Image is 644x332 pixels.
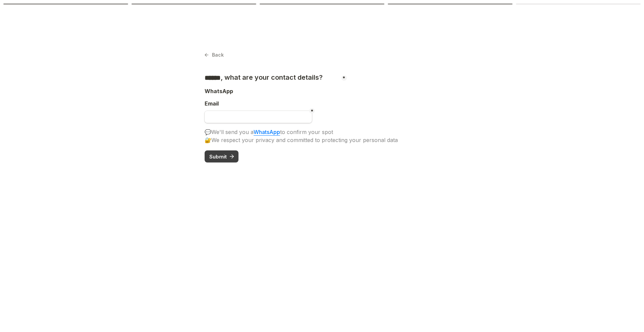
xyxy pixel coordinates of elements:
[205,88,233,94] span: WhatsApp
[211,129,254,135] span: We'll send you a
[209,154,227,159] span: Submit
[205,73,324,82] h3: , what are your contact details?
[211,137,398,143] span: We respect your privacy and committed to protecting your personal data
[212,53,224,57] span: Back
[280,129,333,135] span: to confirm your spot
[205,129,211,135] span: 💬
[205,136,439,144] div: 🔐
[205,50,224,60] button: Back
[205,111,312,123] input: Untitled email field
[205,100,219,107] span: Email
[254,129,280,136] a: WhatsApp
[205,150,238,162] button: Submit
